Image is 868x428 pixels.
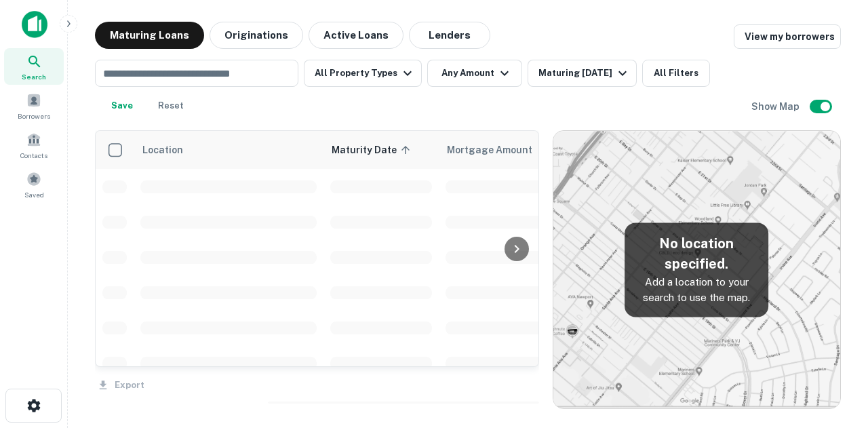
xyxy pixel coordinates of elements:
th: Maturity Date [323,131,439,169]
button: Lenders [409,22,490,49]
img: capitalize-icon.png [22,11,47,38]
a: View my borrowers [734,24,841,49]
h6: Show Map [751,99,802,114]
button: Reset [149,92,193,119]
a: Contacts [4,127,64,163]
th: Mortgage Amount [439,131,588,169]
button: All Property Types [304,60,422,87]
span: Saved [24,189,44,200]
iframe: Chat Widget [800,319,868,385]
h5: No location specified. [635,233,757,274]
span: Mortgage Amount [447,142,550,158]
button: Any Amount [427,60,522,87]
button: Active Loans [309,22,403,49]
th: Location [134,131,323,169]
div: Maturing [DATE] [538,65,631,81]
span: Search [22,71,46,82]
p: Add a location to your search to use the map. [635,274,757,306]
button: Maturing Loans [95,22,204,49]
span: Maturity Date [332,142,414,158]
button: Originations [210,22,303,49]
button: Maturing [DATE] [528,60,637,87]
a: Search [4,48,64,85]
img: map-placeholder.webp [553,131,840,408]
a: Borrowers [4,87,64,124]
span: Borrowers [18,111,50,121]
button: Save your search to get updates of matches that match your search criteria. [100,92,144,119]
button: All Filters [642,60,710,87]
span: Location [142,142,183,158]
span: Contacts [20,150,47,161]
a: Saved [4,166,64,203]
